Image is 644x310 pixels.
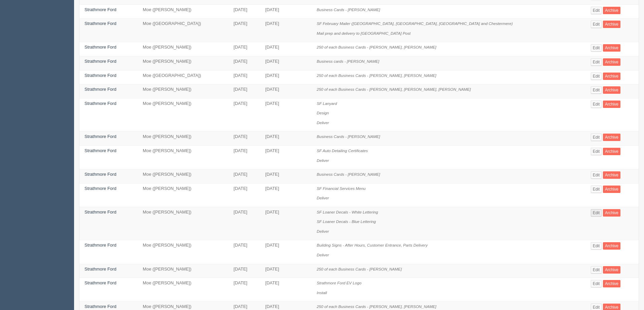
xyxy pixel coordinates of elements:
[591,134,602,141] a: Edit
[138,84,229,98] td: Moe ([PERSON_NAME])
[317,59,379,63] i: Business cards - [PERSON_NAME]
[603,44,620,52] a: Archive
[603,86,620,94] a: Archive
[591,73,602,80] a: Edit
[317,304,436,309] i: 250 of each Business Cards - [PERSON_NAME], [PERSON_NAME]
[84,172,116,177] a: Strathmore Ford
[84,148,116,153] a: Strathmore Ford
[317,158,329,163] i: Deliver
[84,243,116,248] a: Strathmore Ford
[229,183,260,207] td: [DATE]
[317,229,329,233] i: Deliver
[229,56,260,71] td: [DATE]
[260,207,312,240] td: [DATE]
[317,134,380,139] i: Business Cards - [PERSON_NAME]
[229,98,260,132] td: [DATE]
[84,87,116,92] a: Strathmore Ford
[317,101,337,106] i: SF Lanyard
[260,84,312,98] td: [DATE]
[260,264,312,278] td: [DATE]
[591,58,602,66] a: Edit
[603,186,620,193] a: Archive
[260,56,312,71] td: [DATE]
[591,44,602,52] a: Edit
[591,171,602,179] a: Edit
[229,4,260,19] td: [DATE]
[84,134,116,139] a: Strathmore Ford
[603,148,620,155] a: Archive
[591,21,602,28] a: Edit
[84,186,116,191] a: Strathmore Ford
[138,207,229,240] td: Moe ([PERSON_NAME])
[260,169,312,184] td: [DATE]
[84,7,116,12] a: Strathmore Ford
[84,280,116,285] a: Strathmore Ford
[317,21,513,26] i: SF February Mailer ([GEOGRAPHIC_DATA], [GEOGRAPHIC_DATA], [GEOGRAPHIC_DATA] and Chestermere)
[603,242,620,250] a: Archive
[229,207,260,240] td: [DATE]
[317,111,329,115] i: Design
[138,145,229,169] td: Moe ([PERSON_NAME])
[317,87,471,91] i: 250 of each Business Cards - [PERSON_NAME], [PERSON_NAME], [PERSON_NAME]
[229,145,260,169] td: [DATE]
[84,21,116,26] a: Strathmore Ford
[229,19,260,42] td: [DATE]
[591,242,602,250] a: Edit
[260,19,312,42] td: [DATE]
[603,21,620,28] a: Archive
[317,243,428,247] i: Building Signs - After Hours, Customer Entrance, Parts Delivery
[84,73,116,78] a: Strathmore Ford
[138,19,229,42] td: Moe ([GEOGRAPHIC_DATA])
[229,169,260,184] td: [DATE]
[260,240,312,264] td: [DATE]
[317,120,329,125] i: Deliver
[591,186,602,193] a: Edit
[138,264,229,278] td: Moe ([PERSON_NAME])
[84,304,116,309] a: Strathmore Ford
[229,70,260,84] td: [DATE]
[138,240,229,264] td: Moe ([PERSON_NAME])
[603,73,620,80] a: Archive
[138,42,229,56] td: Moe ([PERSON_NAME])
[84,45,116,50] a: Strathmore Ford
[317,196,329,200] i: Deliver
[260,70,312,84] td: [DATE]
[138,278,229,302] td: Moe ([PERSON_NAME])
[84,101,116,106] a: Strathmore Ford
[260,278,312,302] td: [DATE]
[591,209,602,217] a: Edit
[84,209,116,215] a: Strathmore Ford
[591,148,602,155] a: Edit
[229,132,260,146] td: [DATE]
[84,59,116,64] a: Strathmore Ford
[317,45,436,49] i: 250 of each Business Cards - [PERSON_NAME], [PERSON_NAME]
[317,31,411,35] i: Mail prep and delivery to [GEOGRAPHIC_DATA] Post
[260,145,312,169] td: [DATE]
[317,73,436,78] i: 250 of each Business Cards - [PERSON_NAME], [PERSON_NAME]
[138,98,229,132] td: Moe ([PERSON_NAME])
[317,172,380,176] i: Business Cards - [PERSON_NAME]
[317,267,402,271] i: 250 of each Business Cards - [PERSON_NAME]
[229,240,260,264] td: [DATE]
[317,290,327,295] i: Install
[317,253,329,257] i: Deliver
[591,266,602,274] a: Edit
[317,219,376,224] i: SF Loaner Decals - Blue Lettering
[603,7,620,14] a: Archive
[591,86,602,94] a: Edit
[317,148,368,153] i: SF Auto Detailing Certificates
[260,42,312,56] td: [DATE]
[229,264,260,278] td: [DATE]
[138,70,229,84] td: Moe ([GEOGRAPHIC_DATA])
[317,210,378,214] i: SF Loaner Decals - White Lettering
[603,209,620,217] a: Archive
[317,7,380,12] i: Business Cards - [PERSON_NAME]
[138,4,229,19] td: Moe ([PERSON_NAME])
[138,132,229,146] td: Moe ([PERSON_NAME])
[260,98,312,132] td: [DATE]
[260,183,312,207] td: [DATE]
[591,101,602,108] a: Edit
[260,132,312,146] td: [DATE]
[603,280,620,287] a: Archive
[603,58,620,66] a: Archive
